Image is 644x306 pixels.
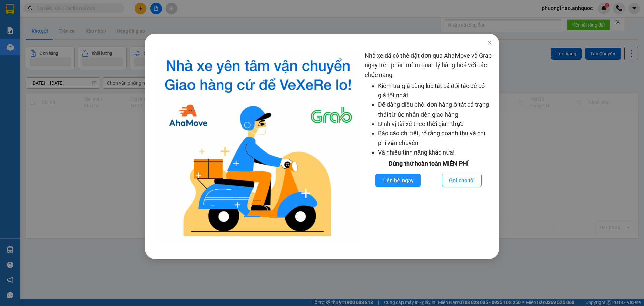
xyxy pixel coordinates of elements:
button: Close [480,34,499,52]
div: Nhà xe đã có thể đặt đơn qua AhaMove và Grab ngay trên phần mềm quản lý hàng hoá với các chức năng: [365,51,492,242]
img: logo [157,51,359,242]
li: Kiểm tra giá cùng lúc tất cả đối tác để có giá tốt nhất [378,81,492,100]
span: Gọi cho tôi [449,176,475,185]
button: Gọi cho tôi [442,174,482,187]
div: Dùng thử hoàn toàn MIỄN PHÍ [365,159,492,168]
li: Và nhiều tính năng khác nữa! [378,148,492,157]
li: Định vị tài xế theo thời gian thực [378,119,492,129]
span: close [487,40,492,45]
li: Dễ dàng điều phối đơn hàng ở tất cả trạng thái từ lúc nhận đến giao hàng [378,100,492,119]
li: Báo cáo chi tiết, rõ ràng doanh thu và chi phí vận chuyển [378,129,492,148]
button: Liên hệ ngay [375,174,421,187]
span: Liên hệ ngay [382,176,414,185]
